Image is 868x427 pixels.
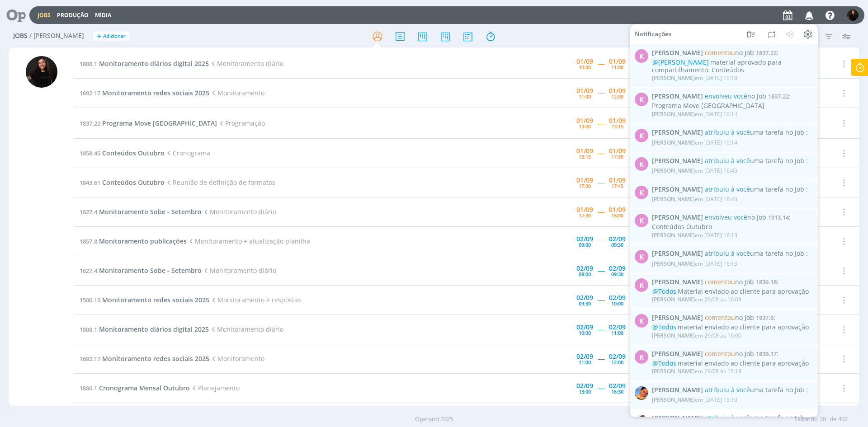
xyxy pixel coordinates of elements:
[80,119,100,127] span: 1837.22
[26,56,57,88] img: S
[652,314,703,322] span: [PERSON_NAME]
[99,207,202,216] span: Monitoramento Sobe - Setembro
[598,89,604,97] span: -----
[652,168,737,174] div: em [DATE] 16:45
[576,265,593,272] div: 02/09
[652,296,741,303] div: em 29/08 às 16:08
[652,214,703,221] span: [PERSON_NAME]
[80,89,209,97] a: 1692.17Monitoramento redes sociais 2025
[652,49,703,57] span: [PERSON_NAME]
[652,232,737,239] div: em [DATE] 16:13
[103,33,126,39] span: Adicionar
[579,360,591,365] div: 11:00
[102,149,165,157] span: Conteúdos Outubro
[652,110,695,118] span: [PERSON_NAME]
[705,349,754,358] span: no Job
[598,296,604,304] span: -----
[705,277,735,286] span: comentou
[635,278,648,292] div: K
[576,295,593,301] div: 02/09
[598,59,604,68] span: -----
[652,59,813,74] div: material aprovado para compartilhamento. Conteúdos
[609,177,626,183] div: 01/09
[576,58,593,65] div: 01/09
[652,350,813,358] span: :
[209,296,301,304] span: Monitoramento e respostas
[609,236,626,242] div: 02/09
[611,301,623,306] div: 10:00
[611,242,623,247] div: 09:30
[576,383,593,389] div: 02/09
[80,237,187,245] a: 1857.8Monitoramento publicações
[652,93,813,100] span: :
[102,89,209,97] span: Monitoramento redes sociais 2025
[209,354,264,363] span: Monitoramento
[99,266,202,275] span: Monitoramento Sobe - Setembro
[190,384,240,392] span: Planejamento
[635,386,648,399] img: L
[80,119,217,127] a: 1837.22Programa Move [GEOGRAPHIC_DATA]
[209,325,283,333] span: Monitoramento diário
[80,267,97,275] span: 1627.4
[652,111,737,117] div: em [DATE] 10:14
[652,332,695,339] span: [PERSON_NAME]
[652,157,813,165] span: :
[579,213,591,218] div: 17:30
[652,185,703,193] span: [PERSON_NAME]
[35,12,53,19] button: Jobs
[598,149,604,157] span: -----
[80,296,100,304] span: 1506.13
[652,196,737,202] div: em [DATE] 16:43
[652,214,813,221] span: :
[705,156,804,165] span: uma tarefa no Job
[80,325,209,333] a: 1808.1Monitoramento diários digital 2025
[635,30,672,38] span: Notificações
[80,384,190,392] a: 1886.1Cronograma Mensal Outubro
[847,9,859,21] img: S
[820,415,826,424] span: 28
[652,260,737,267] div: em [DATE] 16:13
[652,360,813,367] div: material enviado ao cliente para aprovação
[611,65,623,70] div: 11:00
[102,354,209,363] span: Monitoramento redes sociais 2025
[768,92,789,100] span: 1837.22
[80,178,100,187] span: 1843.61
[611,124,623,129] div: 13:15
[80,354,209,363] a: 1692.17Monitoramento redes sociais 2025
[576,353,593,360] div: 02/09
[187,237,310,245] span: Monitoramento + atualização planilha
[705,349,735,358] span: comentou
[576,206,593,213] div: 01/09
[652,386,813,394] span: :
[705,156,750,165] span: atribuiu à você
[635,350,648,364] div: K
[102,296,209,304] span: Monitoramento redes sociais 2025
[652,287,813,295] div: Material enviado ao cliente para aprovação
[705,385,750,394] span: atribuiu à você
[611,183,623,188] div: 17:45
[652,397,737,403] div: em [DATE] 15:10
[80,355,100,363] span: 1692.17
[576,236,593,242] div: 02/09
[652,195,695,203] span: [PERSON_NAME]
[756,314,774,322] span: 1937.6
[579,242,591,247] div: 09:00
[652,250,703,258] span: [PERSON_NAME]
[652,333,741,339] div: em 29/08 às 16:00
[92,12,114,19] button: Mídia
[705,48,735,57] span: comentou
[705,128,804,136] span: uma tarefa no Job
[756,49,777,57] span: 1837.22
[652,323,676,331] span: @Todos
[576,117,593,124] div: 01/09
[611,154,623,159] div: 17:30
[99,237,187,245] span: Monitoramento publicações
[609,117,626,124] div: 01/09
[80,89,100,97] span: 1692.17
[576,148,593,154] div: 01/09
[609,265,626,272] div: 02/09
[652,75,737,81] div: em [DATE] 10:18
[635,129,648,142] div: K
[217,119,265,127] span: Programação
[652,324,813,331] div: material enviado ao cliente para aprovação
